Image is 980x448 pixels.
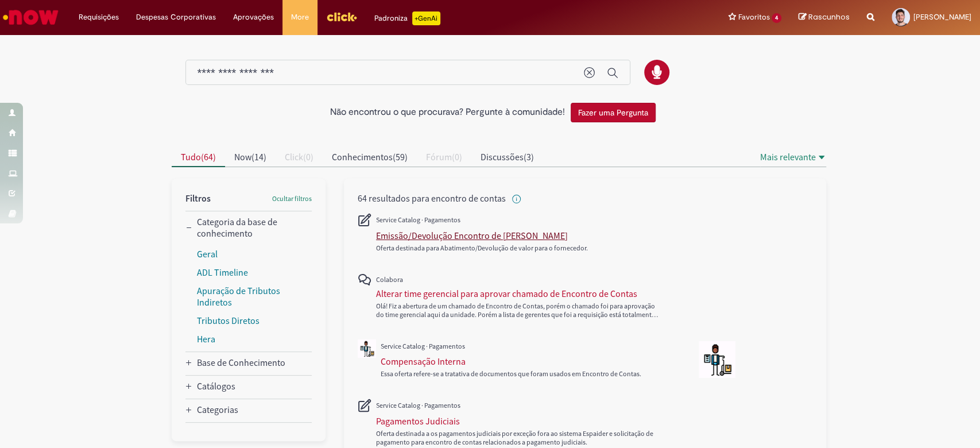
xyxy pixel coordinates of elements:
img: ServiceNow [1,6,60,29]
span: [PERSON_NAME] [913,12,971,22]
a: Rascunhos [799,12,850,23]
h2: Não encontrou o que procurava? Pergunte à comunidade! [330,107,565,118]
p: +GenAi [412,11,440,25]
span: Favoritos [738,11,769,23]
span: 4 [772,13,781,23]
span: Despesas Corporativas [136,11,216,23]
img: click_logo_yellow_360x200.png [326,8,357,25]
button: Fazer uma Pergunta [571,103,656,122]
span: Rascunhos [808,11,850,22]
span: Aprovações [233,11,274,23]
div: Padroniza [374,11,440,25]
span: More [291,11,309,23]
span: Requisições [79,11,119,23]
